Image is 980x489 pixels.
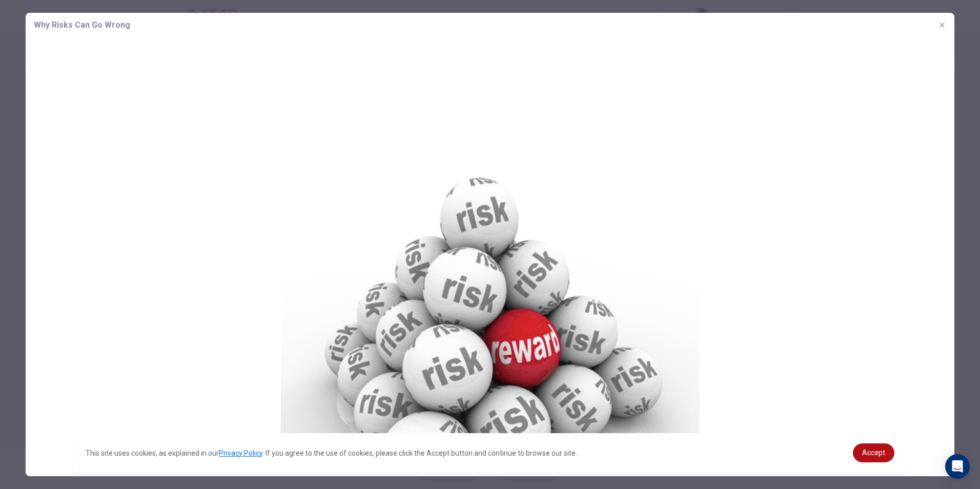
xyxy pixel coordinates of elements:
[34,19,130,31] span: Why Risks Can Go Wrong
[86,449,577,457] span: This site uses cookies, as explained in our . If you agree to the use of cookies, please click th...
[26,37,954,457] img: fallback image
[945,454,970,479] div: Open Intercom Messenger
[73,433,906,473] div: cookieconsent
[853,443,894,462] a: dismiss cookie message
[862,449,885,457] span: Accept
[219,449,262,457] a: Privacy Policy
